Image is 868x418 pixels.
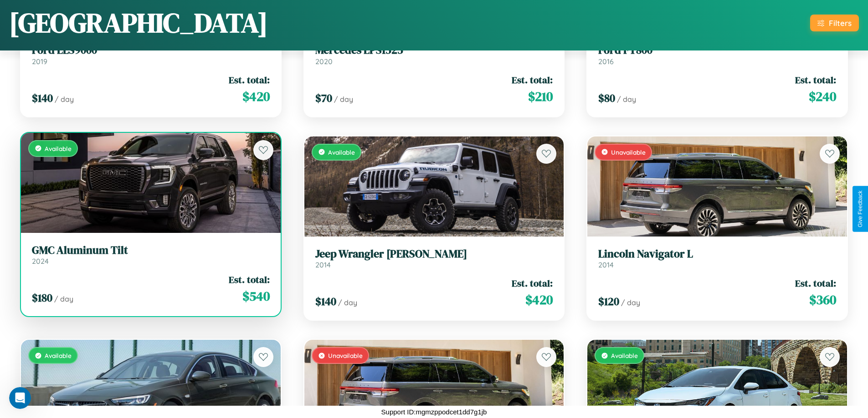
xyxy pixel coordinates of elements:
[598,91,615,106] span: $ 80
[621,298,640,307] span: / day
[810,15,859,31] button: Filters
[315,44,553,57] h3: Mercedes LPS1525
[598,260,614,269] span: 2014
[528,87,553,106] span: $ 210
[795,73,836,86] span: Est. total:
[242,87,270,106] span: $ 420
[598,57,614,66] span: 2016
[598,294,619,309] span: $ 120
[809,291,836,309] span: $ 360
[857,191,863,227] div: Give Feedback
[315,44,553,66] a: Mercedes LPS15252020
[9,387,31,409] iframe: Intercom live chat
[315,57,333,66] span: 2020
[328,148,355,156] span: Available
[795,277,836,290] span: Est. total:
[32,44,270,57] h3: Ford LLS9000
[611,148,646,156] span: Unavailable
[338,298,357,307] span: / day
[32,57,47,66] span: 2019
[381,406,487,418] p: Support ID: mgmzppodcet1dd7g1jb
[45,145,72,152] span: Available
[809,87,836,106] span: $ 240
[598,247,836,261] h3: Lincoln Navigator L
[32,257,49,266] span: 2024
[315,294,336,309] span: $ 140
[54,294,73,303] span: / day
[315,260,331,269] span: 2014
[315,247,553,261] h3: Jeep Wrangler [PERSON_NAME]
[242,287,270,305] span: $ 540
[229,273,270,286] span: Est. total:
[598,247,836,270] a: Lincoln Navigator L2014
[32,244,270,257] h3: GMC Aluminum Tilt
[512,73,553,86] span: Est. total:
[598,44,836,57] h3: Ford FT800
[611,352,638,359] span: Available
[829,18,852,28] div: Filters
[9,4,268,41] h1: [GEOGRAPHIC_DATA]
[55,95,74,104] span: / day
[32,44,270,66] a: Ford LLS90002019
[315,91,332,106] span: $ 70
[32,244,270,266] a: GMC Aluminum Tilt2024
[32,290,52,305] span: $ 180
[598,44,836,66] a: Ford FT8002016
[229,73,270,86] span: Est. total:
[315,247,553,270] a: Jeep Wrangler [PERSON_NAME]2014
[328,352,363,359] span: Unavailable
[525,291,553,309] span: $ 420
[334,95,353,104] span: / day
[617,95,636,104] span: / day
[512,277,553,290] span: Est. total:
[32,91,53,106] span: $ 140
[45,352,72,359] span: Available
